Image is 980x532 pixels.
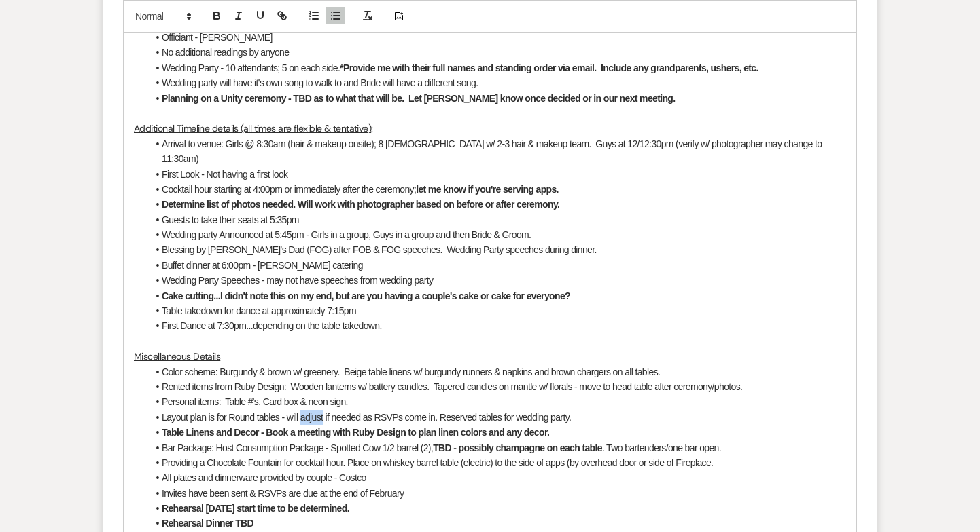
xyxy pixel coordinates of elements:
li: Providing a Chocolate Fountain for cocktail hour. Place on whiskey barrel table (electric) to the... [147,455,846,470]
li: Rented items from Ruby Design: Wooden lanterns w/ battery candles. Tapered candles on mantle w/ f... [147,379,846,394]
strong: Determine list of photos needed. Will work with photographer based on before or after ceremony. [162,199,559,210]
u: Additional Timeline details (all times are flexible & tentative) [134,122,371,134]
li: Cocktail hour starting at 4:00pm or immediately after the ceremony; [147,182,846,197]
li: Wedding party Announced at 5:45pm - Girls in a group, Guys in a group and then Bride & Groom. [147,227,846,242]
li: Table takedown for dance at approximately 7:15pm [147,303,846,318]
li: No additional readings by anyone [147,45,846,60]
strong: *Provide me with their full names and standing order via email. Include any grandparents, ushers,... [340,62,758,73]
li: Personal items: Table #'s, Card box & neon sign. [147,394,846,409]
li: Color scheme: Burgundy & brown w/ greenery. Beige table linens w/ burgundy runners & napkins and ... [147,364,846,379]
li: Buffet dinner at 6:00pm - [PERSON_NAME] catering [147,258,846,273]
li: Guests to take their seats at 5:35pm [147,212,846,227]
li: Arrival to venue: Girls @ 8:30am (hair & makeup onsite); 8 [DEMOGRAPHIC_DATA] w/ 2-3 hair & makeu... [147,136,846,167]
li: Invites have been sent & RSVPs are due at the end of February [147,486,846,501]
strong: Planning on a Unity ceremony - TBD as to what that will be. Let [PERSON_NAME] know once decided o... [162,93,676,104]
u: Miscellaneous Details [134,350,220,362]
strong: Cake cutting...I didn't note this on my end, but are you having a couple's cake or cake for every... [162,290,570,301]
li: Wedding party will have it's own song to walk to and Bride will have a different song. [147,75,846,90]
strong: TBD - possibly champagne on each table [433,442,602,453]
li: First Dance at 7:30pm...depending on the table takedown. [147,318,846,333]
li: First Look - Not having a first look [147,167,846,182]
strong: Rehearsal [DATE] start time to be determined. [162,503,349,514]
li: Blessing by [PERSON_NAME]'s Dad (FOG) after FOB & FOG speeches. Wedding Party speeches during din... [147,242,846,257]
strong: Table Linens and Decor - Book a meeting with Ruby Design to plan linen colors and any decor. [162,427,549,438]
strong: Rehearsal Dinner TBD [162,518,253,529]
li: Wedding Party - 10 attendants; 5 on each side. [147,60,846,75]
li: Layout plan is for Round tables - will adjust if needed as RSVPs come in. Reserved tables for wed... [147,410,846,425]
li: Bar Package: Host Consumption Package - Spotted Cow 1/2 barrel (2), . Two bartenders/one bar open. [147,440,846,455]
p: : [134,121,846,136]
li: All plates and dinnerware provided by couple - Costco [147,470,846,485]
li: Wedding Party Speeches - may not have speeches from wedding party [147,273,846,288]
strong: let me know if you're serving apps. [416,184,559,195]
li: Officiant - [PERSON_NAME] [147,30,846,45]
